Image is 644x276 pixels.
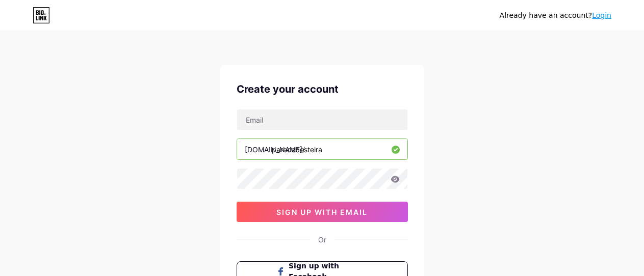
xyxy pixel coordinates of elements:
div: Or [318,234,326,245]
div: Already have an account? [500,10,611,21]
a: Login [592,11,611,19]
input: Email [237,109,407,130]
div: [DOMAIN_NAME]/ [245,144,305,155]
input: username [237,139,407,159]
div: Create your account [237,81,408,97]
span: sign up with email [276,208,368,216]
button: sign up with email [237,202,408,222]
